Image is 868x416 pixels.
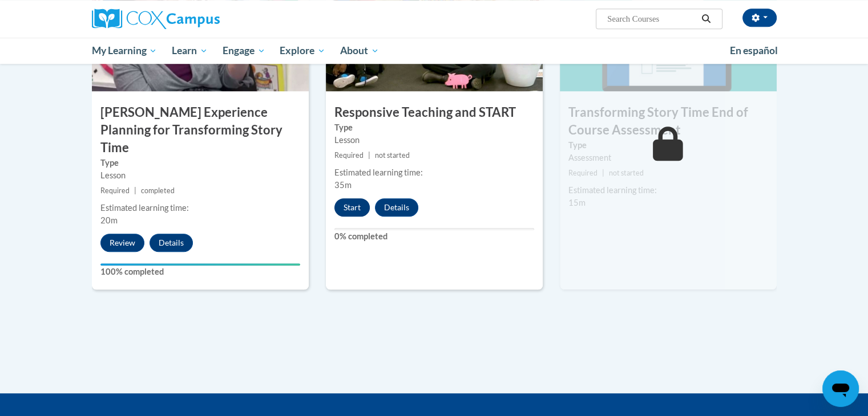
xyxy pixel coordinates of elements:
button: Details [150,234,193,252]
div: Estimated learning time: [568,184,768,197]
span: En español [730,44,778,56]
div: Lesson [100,169,300,182]
a: En español [722,39,785,63]
div: Assessment [568,152,768,164]
a: Learn [164,38,215,64]
a: My Learning [84,38,165,64]
h3: Responsive Teaching and START [326,104,543,121]
label: Type [100,157,300,169]
span: My Learning [91,44,157,58]
button: Details [375,198,418,217]
div: Estimated learning time: [100,202,300,214]
h3: Transforming Story Time End of Course Assessment [560,104,777,139]
span: not started [609,169,644,177]
div: Main menu [75,38,794,64]
label: 0% completed [334,230,534,243]
button: Account Settings [742,9,777,27]
span: Required [568,169,597,177]
a: Cox Campus [92,9,309,29]
button: Review [100,234,144,252]
label: Type [568,139,768,152]
a: Explore [272,38,333,64]
span: Explore [280,44,325,58]
img: Cox Campus [92,9,220,29]
span: 15m [568,198,586,207]
h3: [PERSON_NAME] Experience Planning for Transforming Story Time [92,104,309,156]
span: | [134,186,136,195]
span: not started [375,151,410,160]
span: completed [141,186,175,195]
span: Required [334,151,364,160]
div: Lesson [334,134,534,146]
span: | [602,169,604,177]
iframe: Button to launch messaging window [822,370,859,407]
span: | [368,151,370,160]
label: Type [334,121,534,134]
div: Your progress [100,263,300,266]
span: 35m [334,180,352,190]
label: 100% completed [100,266,300,278]
span: Engage [223,44,265,58]
span: About [340,44,379,58]
span: Required [100,186,130,195]
a: Engage [215,38,273,64]
div: Estimated learning time: [334,166,534,179]
button: Search [697,12,714,26]
input: Search Courses [606,12,697,26]
button: Start [334,198,370,217]
span: 20m [100,215,118,225]
a: About [333,38,386,64]
span: Learn [172,44,208,58]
